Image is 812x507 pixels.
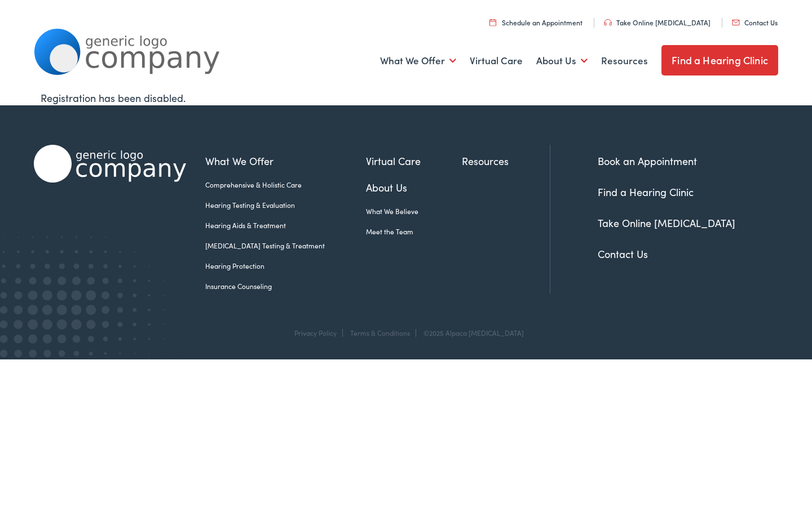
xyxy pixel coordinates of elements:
[34,145,186,183] img: Alpaca Audiology
[732,20,740,25] img: utility icon
[366,226,462,237] a: Meet the Team
[470,40,523,82] a: Virtual Care
[661,45,778,75] a: Find a Hearing Clinic
[294,328,337,337] a: Privacy Policy
[598,154,697,168] a: Book an Appointment
[604,17,710,27] a: Take Online [MEDICAL_DATA]
[205,200,366,210] a: Hearing Testing & Evaluation
[366,180,462,195] a: About Us
[350,328,410,337] a: Terms & Conditions
[205,180,366,190] a: Comprehensive & Holistic Care
[366,153,462,168] a: Virtual Care
[205,241,366,251] a: [MEDICAL_DATA] Testing & Treatment
[205,261,366,271] a: Hearing Protection
[601,40,648,82] a: Resources
[598,247,648,261] a: Contact Us
[41,90,771,105] div: Registration has been disabled.
[598,216,735,230] a: Take Online [MEDICAL_DATA]
[732,17,778,27] a: Contact Us
[205,153,366,168] a: What We Offer
[418,329,524,337] div: ©2025 Alpaca [MEDICAL_DATA]
[604,19,612,26] img: utility icon
[489,19,496,26] img: utility icon
[380,40,456,82] a: What We Offer
[366,206,462,216] a: What We Believe
[598,185,694,199] a: Find a Hearing Clinic
[205,220,366,230] a: Hearing Aids & Treatment
[489,17,582,27] a: Schedule an Appointment
[205,281,366,291] a: Insurance Counseling
[462,153,550,168] a: Resources
[536,40,588,82] a: About Us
